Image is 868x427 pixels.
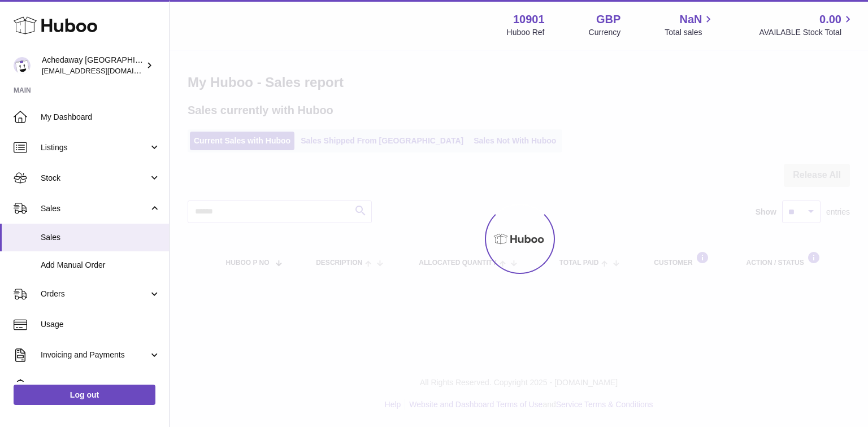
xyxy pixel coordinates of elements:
[759,12,854,38] a: 0.00 AVAILABLE Stock Total
[819,12,841,27] span: 0.00
[42,55,144,76] div: Achedaway [GEOGRAPHIC_DATA]
[41,112,160,123] span: My Dashboard
[41,350,149,360] span: Invoicing and Payments
[507,27,545,38] div: Huboo Ref
[665,27,715,38] span: Total sales
[41,173,149,184] span: Stock
[41,142,149,153] span: Listings
[596,12,620,27] strong: GBP
[41,232,160,243] span: Sales
[41,319,160,330] span: Usage
[41,260,160,271] span: Add Manual Order
[14,57,31,74] img: admin@newpb.co.uk
[41,380,160,391] span: Cases
[41,203,149,214] span: Sales
[14,385,155,405] a: Log out
[679,12,702,27] span: NaN
[665,12,715,38] a: NaN Total sales
[759,27,854,38] span: AVAILABLE Stock Total
[589,27,621,38] div: Currency
[513,12,545,27] strong: 10901
[41,289,149,299] span: Orders
[42,66,166,75] span: [EMAIL_ADDRESS][DOMAIN_NAME]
